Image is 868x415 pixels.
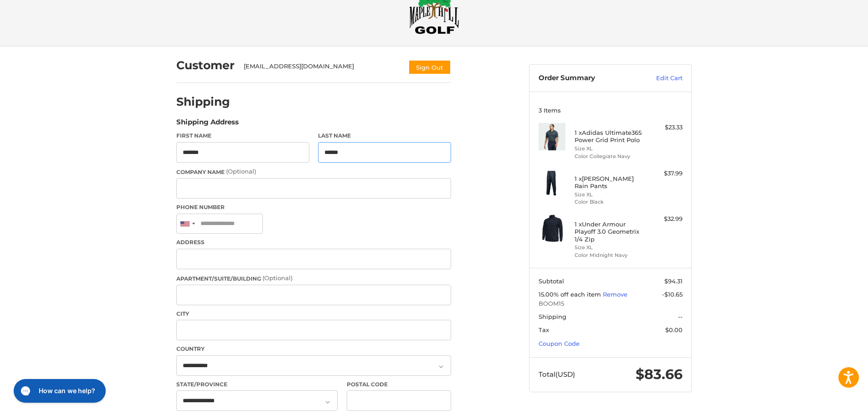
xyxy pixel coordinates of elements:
[176,167,451,176] label: Company Name
[539,107,683,114] h3: 3 Items
[347,380,452,389] label: Postal Code
[575,175,644,190] h4: 1 x [PERSON_NAME] Rain Pants
[575,220,644,243] h4: 1 x Under Armour Playoff 3.0 Geometrix 1/4 Zip
[176,132,309,140] label: First Name
[539,277,564,285] span: Subtotal
[539,313,566,320] span: Shipping
[539,340,580,347] a: Coupon Code
[575,251,644,259] li: Color Midnight Navy
[226,168,256,175] small: (Optional)
[176,345,451,353] label: Country
[9,376,108,406] iframe: Gorgias live chat messenger
[539,291,603,298] span: 15.00% off each item
[575,129,644,144] h4: 1 x Adidas Ultimate365 Power Grid Print Polo
[647,215,683,224] div: $32.99
[575,191,644,199] li: Size XL
[647,123,683,132] div: $23.33
[539,326,549,333] span: Tax
[177,214,198,234] div: United States: +1
[176,238,451,246] label: Address
[539,74,637,83] h3: Order Summary
[176,95,230,109] h2: Shipping
[539,299,683,308] span: BOOM15
[665,326,683,333] span: $0.00
[575,145,644,153] li: Size XL
[575,244,644,251] li: Size XL
[575,198,644,206] li: Color Black
[176,380,338,389] label: State/Province
[318,132,451,140] label: Last Name
[176,274,451,283] label: Apartment/Suite/Building
[176,310,451,318] label: City
[637,74,683,83] a: Edit Cart
[539,370,575,379] span: Total (USD)
[603,291,627,298] a: Remove
[176,117,239,132] legend: Shipping Address
[678,313,683,320] span: --
[176,58,235,72] h2: Customer
[408,60,451,75] button: Sign Out
[575,153,644,160] li: Color Collegiate Navy
[662,291,683,298] span: -$10.65
[262,274,293,282] small: (Optional)
[647,169,683,178] div: $37.99
[664,277,683,285] span: $94.31
[244,62,400,75] div: [EMAIL_ADDRESS][DOMAIN_NAME]
[176,203,451,211] label: Phone Number
[636,366,683,383] span: $83.66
